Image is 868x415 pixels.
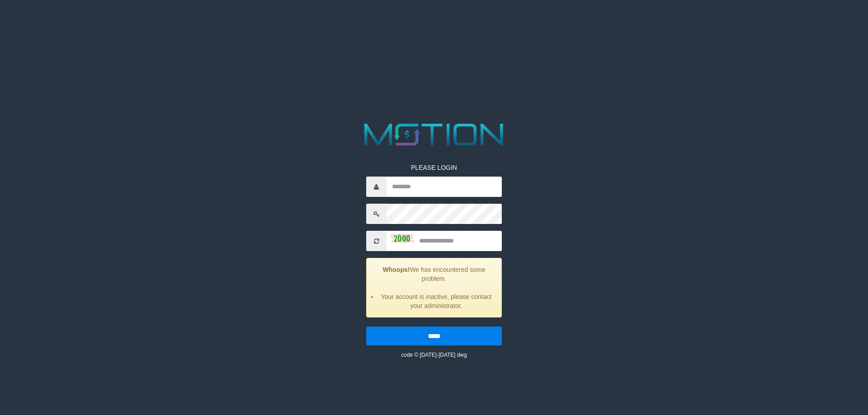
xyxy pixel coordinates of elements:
[366,163,502,172] p: PLEASE LOGIN
[401,352,467,358] small: code © [DATE]-[DATE] dwg
[358,120,510,149] img: MOTION_logo.png
[391,234,414,243] img: captcha
[378,292,495,310] li: Your account is inactive, please contact your administrator.
[366,258,502,317] div: We has encountered some problem.
[383,266,410,273] strong: Whoops!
